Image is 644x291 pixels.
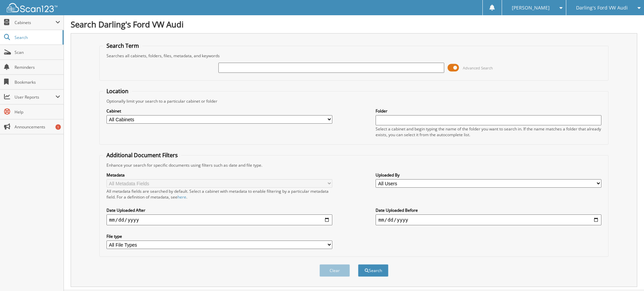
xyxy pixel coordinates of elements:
[103,162,605,168] div: Enhance your search for specific documents using filters such as date and file type.
[106,108,332,114] label: Cabinet
[512,6,550,10] span: [PERSON_NAME]
[358,264,388,277] button: Search
[106,214,332,225] input: start
[71,19,637,30] h1: Search Darling's Ford VW Audi
[103,151,181,159] legend: Additional Document Filters
[103,87,132,95] legend: Location
[55,124,61,130] div: 1
[106,188,332,200] div: All metadata fields are searched by default. Select a cabinet with metadata to enable filtering b...
[106,207,332,213] label: Date Uploaded After
[103,98,605,104] div: Optionally limit your search to a particular cabinet or folder
[177,194,186,200] a: here
[103,53,605,59] div: Searches all cabinets, folders, files, metadata, and keywords
[376,126,601,138] div: Select a cabinet and begin typing the name of the folder you want to search in. If the name match...
[106,233,332,239] label: File type
[463,65,493,70] span: Advanced Search
[319,264,350,277] button: Clear
[15,124,60,130] span: Announcements
[15,49,60,55] span: Scan
[376,108,601,114] label: Folder
[610,258,644,291] iframe: Chat Widget
[15,20,55,25] span: Cabinets
[376,214,601,225] input: end
[576,6,628,10] span: Darling's Ford VW Audi
[376,207,601,213] label: Date Uploaded Before
[376,172,601,178] label: Uploaded By
[15,35,59,40] span: Search
[15,94,55,100] span: User Reports
[15,64,60,70] span: Reminders
[7,3,57,12] img: scan123-logo-white.svg
[15,109,60,115] span: Help
[106,172,332,178] label: Metadata
[15,79,60,85] span: Bookmarks
[103,42,142,49] legend: Search Term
